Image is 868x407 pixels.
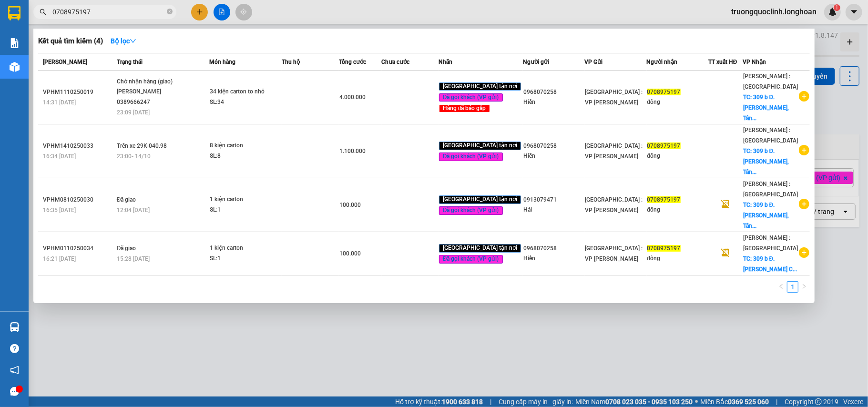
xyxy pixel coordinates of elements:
[117,109,150,116] span: 23:09 [DATE]
[743,59,766,65] span: VP Nhận
[20,19,152,29] span: Ngày in phiếu: 08:46 ngày
[799,91,809,102] span: plus-circle
[743,127,798,144] span: [PERSON_NAME] : [GEOGRAPHIC_DATA]
[743,181,798,198] span: [PERSON_NAME] : [GEOGRAPHIC_DATA]
[117,153,151,160] span: 23:00 - 14/10
[523,87,584,97] div: 0968070258
[523,151,584,161] div: Hiền
[585,59,603,65] span: VP Gửi
[210,205,281,215] div: SL: 1
[10,62,20,72] img: warehouse-icon
[523,244,584,254] div: 0968070258
[439,82,521,91] span: [GEOGRAPHIC_DATA] tận nơi
[10,344,19,353] span: question-circle
[10,38,20,48] img: solution-icon
[103,33,144,49] button: Bộ lọcdown
[339,94,366,101] span: 4.000.000
[799,247,809,258] span: plus-circle
[647,89,681,95] span: 0708975197
[117,207,150,214] span: 12:04 [DATE]
[43,195,114,205] div: VPHM0810250030
[647,196,681,203] span: 0708975197
[167,8,173,17] span: close-circle
[43,244,114,254] div: VPHM0110250034
[282,59,300,65] span: Thu hộ
[43,153,76,160] span: 16:34 [DATE]
[798,281,810,293] button: right
[439,59,452,65] span: Nhãn
[647,151,708,161] div: đông
[523,59,549,65] span: Người gửi
[117,245,136,252] span: Đã giao
[117,196,136,203] span: Đã giao
[43,59,87,65] span: [PERSON_NAME]
[743,94,789,122] span: TC: 309 b Đ. [PERSON_NAME], Tân...
[801,284,807,289] span: right
[8,6,20,20] img: logo-vxr
[647,254,708,264] div: đông
[439,93,503,102] span: Đã gọi khách (VP gửi)
[787,281,798,293] li: 1
[117,59,143,65] span: Trạng thái
[798,281,810,293] li: Next Page
[210,97,281,108] div: SL: 34
[10,387,19,396] span: message
[74,32,106,92] span: CÔNG TY TNHH CHUYỂN PHÁT NHANH BẢO AN
[130,38,136,44] span: down
[23,4,148,17] strong: PHIẾU DÁN LÊN HÀNG
[382,59,410,65] span: Chưa cước
[776,281,787,293] li: Previous Page
[647,59,678,65] span: Người nhận
[111,37,136,45] strong: Bộ lọc
[787,282,798,292] a: 1
[117,255,150,262] span: 15:28 [DATE]
[743,73,798,90] span: [PERSON_NAME] : [GEOGRAPHIC_DATA]
[107,58,167,66] span: 0109597835
[210,194,281,205] div: 1 kiện carton
[523,141,584,151] div: 0968070258
[523,254,584,264] div: Hiền
[439,153,503,161] span: Đã gọi khách (VP gửi)
[708,59,737,65] span: TT xuất HĐ
[209,59,235,65] span: Món hàng
[10,366,19,375] span: notification
[647,245,681,252] span: 0708975197
[523,195,584,205] div: 0913079471
[585,196,643,214] span: [GEOGRAPHIC_DATA] : VP [PERSON_NAME]
[26,54,51,62] strong: CSKH:
[585,245,643,262] span: [GEOGRAPHIC_DATA] : VP [PERSON_NAME]
[117,142,167,149] span: Trên xe 29K-040.98
[117,77,188,87] div: Chờ nhận hàng (giao)
[778,284,784,289] span: left
[647,142,681,149] span: 0708975197
[52,7,165,17] input: Tìm tên, số ĐT hoặc mã đơn
[776,281,787,293] button: left
[4,54,72,71] span: [PHONE_NUMBER]
[339,202,361,208] span: 100.000
[117,87,188,107] div: [PERSON_NAME] 0389666247
[210,254,281,264] div: SL: 1
[43,207,76,214] span: 16:35 [DATE]
[10,322,20,332] img: warehouse-icon
[107,58,125,66] strong: MST:
[647,205,708,215] div: đông
[523,97,584,107] div: Hiền
[43,99,76,106] span: 14:31 [DATE]
[523,205,584,215] div: Hải
[43,87,114,97] div: VPHM1110250019
[439,104,490,113] span: Hàng đã báo gấp
[743,202,789,229] span: TC: 309 b Đ. [PERSON_NAME], Tân...
[799,199,809,209] span: plus-circle
[43,141,114,151] div: VPHM1410250033
[210,87,281,97] div: 34 kiện carton to nhỏ
[439,142,521,150] span: [GEOGRAPHIC_DATA] tận nơi
[38,36,103,46] h3: Kết quả tìm kiếm ( 4 )
[167,9,173,14] span: close-circle
[210,141,281,151] div: 8 kiện carton
[40,9,46,15] span: search
[123,19,152,29] span: [DATE]
[439,206,503,215] span: Đã gọi khách (VP gửi)
[210,243,281,254] div: 1 kiện carton
[210,151,281,162] div: SL: 8
[439,244,521,253] span: [GEOGRAPHIC_DATA] tận nơi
